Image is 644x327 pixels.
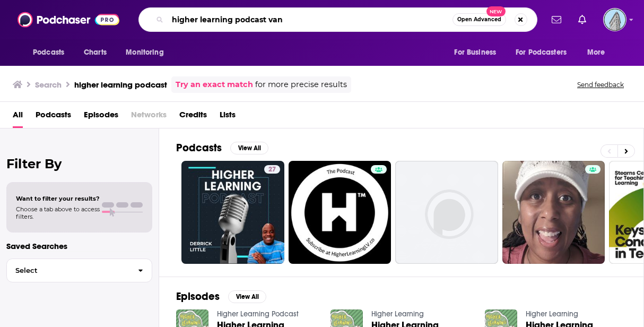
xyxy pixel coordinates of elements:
[13,106,23,128] a: All
[36,106,71,128] a: Podcasts
[587,45,605,60] span: More
[176,141,268,154] a: PodcastsView All
[131,106,167,128] span: Networks
[268,165,276,175] span: 27
[179,106,207,128] a: Credits
[35,80,62,90] h3: Search
[457,17,501,22] span: Open Advanced
[181,161,284,264] a: 27
[7,267,129,274] span: Select
[176,79,253,91] a: Try an exact match
[454,45,496,60] span: For Business
[547,11,565,29] a: Show notifications dropdown
[6,156,152,171] h2: Filter By
[486,6,506,16] span: New
[176,141,222,154] h2: Podcasts
[118,42,177,63] button: open menu
[138,7,537,32] div: Search podcasts, credits, & more...
[217,309,299,319] a: Higher Learning Podcast
[176,290,220,303] h2: Episodes
[6,241,152,251] p: Saved Searches
[603,8,626,31] span: Logged in as FlatironBooks
[84,106,118,128] a: Episodes
[452,13,506,26] button: Open AdvancedNew
[574,80,627,89] button: Send feedback
[33,45,64,60] span: Podcasts
[603,8,626,31] button: Show profile menu
[371,309,424,319] a: Higher Learning
[447,42,509,63] button: open menu
[574,11,590,29] a: Show notifications dropdown
[168,11,452,28] input: Search podcasts, credits, & more...
[516,45,567,60] span: For Podcasters
[228,290,266,303] button: View All
[509,42,582,63] button: open menu
[264,165,280,174] a: 27
[84,45,107,60] span: Charts
[526,309,578,319] a: Higher Learning
[16,205,100,220] span: Choose a tab above to access filters.
[126,45,163,60] span: Monitoring
[77,42,113,63] a: Charts
[220,106,236,128] a: Lists
[25,42,78,63] button: open menu
[6,259,152,282] button: Select
[580,42,619,63] button: open menu
[230,142,268,154] button: View All
[176,290,266,303] a: EpisodesView All
[16,195,100,202] span: Want to filter your results?
[18,10,119,30] img: Podchaser - Follow, Share and Rate Podcasts
[255,79,347,91] span: for more precise results
[74,80,167,90] h3: higher learning podcast
[603,8,626,31] img: User Profile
